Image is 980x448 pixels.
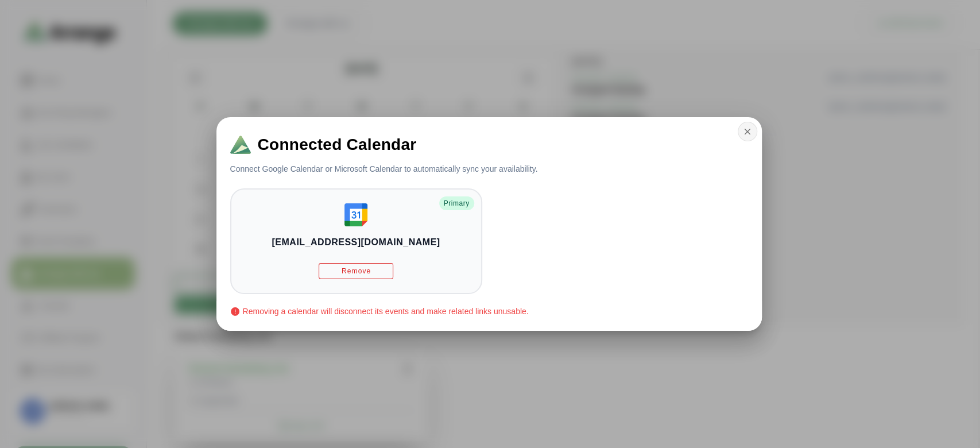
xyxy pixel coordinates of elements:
[344,203,367,226] img: Google Calendar
[230,136,251,154] img: Logo
[341,267,371,276] span: Remove
[319,263,393,279] button: Remove
[272,235,440,249] h3: [EMAIL_ADDRESS][DOMAIN_NAME]
[258,137,417,153] span: Connected Calendar
[439,196,474,210] div: Primary
[230,163,538,175] p: Connect Google Calendar or Microsoft Calendar to automatically sync your availability.
[230,306,748,317] p: Removing a calendar will disconnect its events and make related links unusable.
